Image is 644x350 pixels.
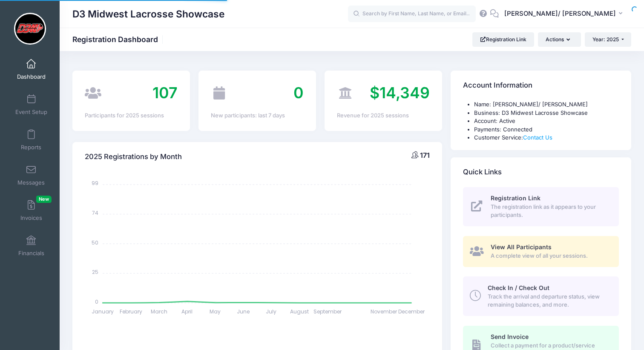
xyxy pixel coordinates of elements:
a: Contact Us [523,134,552,141]
span: Dashboard [17,73,46,80]
li: Customer Service: [474,134,619,142]
li: Account: Active [474,117,619,125]
button: Actions [538,32,581,47]
button: [PERSON_NAME]/ [PERSON_NAME] [499,4,631,24]
span: 0 [293,83,304,102]
h4: Quick Links [463,160,502,184]
tspan: December [399,308,425,315]
li: Name: [PERSON_NAME]/ [PERSON_NAME] [474,100,619,109]
span: $14,349 [370,83,430,102]
span: 171 [420,151,430,159]
span: A complete view of all your sessions. [491,252,609,260]
tspan: 0 [95,298,98,305]
tspan: September [313,308,342,315]
tspan: 50 [92,239,98,246]
tspan: April [181,308,193,315]
div: Revenue for 2025 sessions [337,111,430,120]
tspan: August [290,308,309,315]
h1: D3 Midwest Lacrosse Showcase [72,4,224,24]
a: InvoicesNew [11,196,52,225]
h4: Account Information [463,74,532,98]
span: Send Invoice [491,333,529,340]
a: Registration Link The registration link as it appears to your participants. [463,187,619,226]
tspan: November [371,308,397,315]
span: The registration link as it appears to your participants. [491,203,609,219]
a: Check In / Check Out Track the arrival and departure status, view remaining balances, and more. [463,276,619,316]
tspan: June [237,308,250,315]
tspan: February [120,308,142,315]
span: View All Participants [491,243,552,250]
tspan: May [210,308,221,315]
span: 107 [152,83,178,102]
tspan: 74 [92,209,98,216]
tspan: March [151,308,167,315]
span: Messages [17,179,45,186]
span: Invoices [20,214,42,222]
a: Registration Link [472,32,534,47]
span: Check In / Check Out [488,284,549,291]
h4: 2025 Registrations by Month [85,145,182,169]
a: Messages [11,160,52,190]
span: [PERSON_NAME]/ [PERSON_NAME] [504,9,616,18]
a: Financials [11,231,52,261]
span: New [36,196,52,203]
a: Dashboard [11,54,52,84]
h1: Registration Dashboard [72,35,165,44]
tspan: 99 [92,179,98,187]
span: Financials [18,250,44,257]
span: Track the arrival and departure status, view remaining balances, and more. [488,293,609,309]
div: New participants: last 7 days [211,111,304,120]
a: View All Participants A complete view of all your sessions. [463,236,619,267]
span: Event Setup [15,108,47,116]
a: Event Setup [11,90,52,120]
tspan: 25 [92,268,98,276]
li: Business: D3 Midwest Lacrosse Showcase [474,109,619,117]
span: Year: 2025 [592,36,619,43]
tspan: July [266,308,277,315]
span: Registration Link [491,194,540,202]
span: Reports [21,144,41,151]
li: Payments: Connected [474,125,619,134]
input: Search by First Name, Last Name, or Email... [348,6,476,23]
a: Reports [11,125,52,155]
button: Year: 2025 [585,32,631,47]
div: Participants for 2025 sessions [85,111,178,120]
img: D3 Midwest Lacrosse Showcase [14,13,46,45]
tspan: January [92,308,114,315]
